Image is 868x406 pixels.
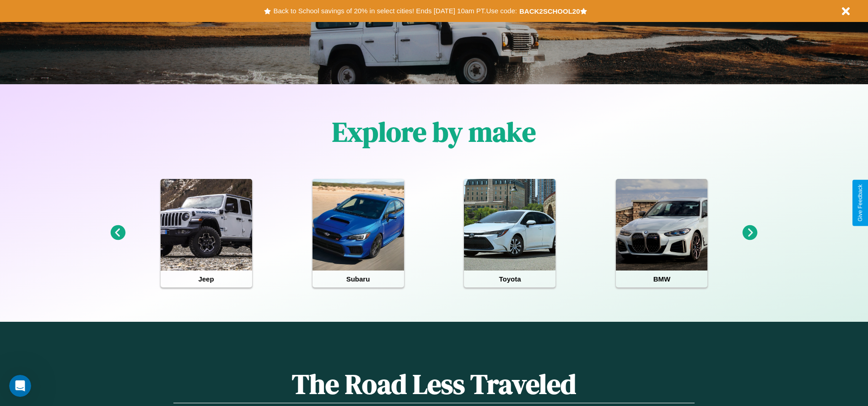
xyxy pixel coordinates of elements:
h4: Jeep [161,271,252,287]
h1: The Road Less Traveled [173,365,694,403]
iframe: Intercom live chat [9,375,31,397]
button: Back to School savings of 20% in select cities! Ends [DATE] 10am PT.Use code: [271,5,519,17]
h4: Toyota [464,271,555,287]
h4: BMW [616,271,707,287]
b: BACK2SCHOOL20 [519,7,580,15]
h4: Subaru [313,271,404,287]
div: Give Feedback [857,184,863,222]
h1: Explore by make [332,113,536,151]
